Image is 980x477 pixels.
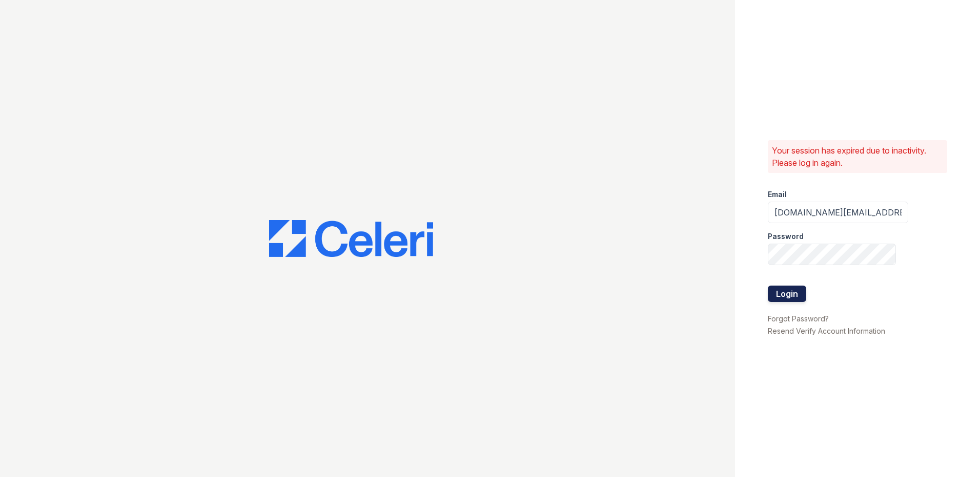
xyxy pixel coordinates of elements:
[768,189,787,200] label: Email
[768,327,885,335] a: Resend Verify Account Information
[768,231,804,242] label: Password
[772,144,943,169] p: Your session has expired due to inactivity. Please log in again.
[768,286,806,302] button: Login
[768,314,829,323] a: Forgot Password?
[269,220,433,257] img: CE_Logo_Blue-a8612792a0a2168367f1c8372b55b34899dd931a85d93a1a3d3e32e68fde9ad4.png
